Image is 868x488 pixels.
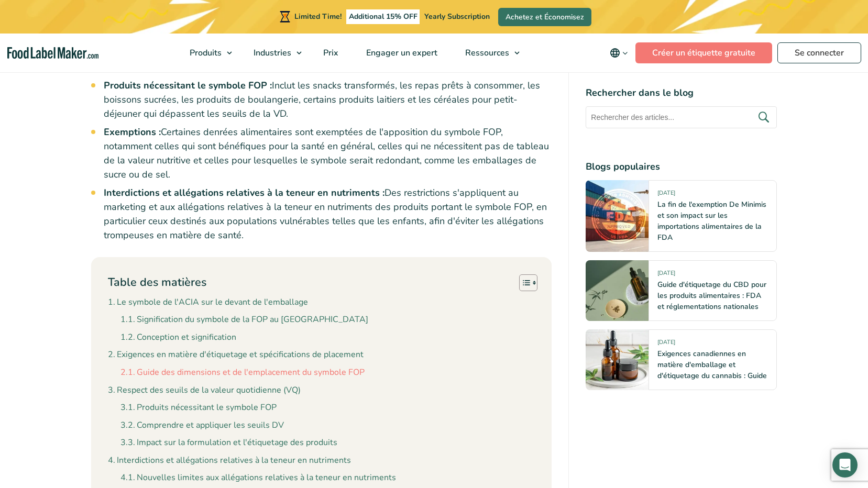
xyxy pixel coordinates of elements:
[657,199,766,242] a: La fin de l'exemption De Minimis et son impact sur les importations alimentaires de la FDA
[108,384,301,397] a: Respect des seuils de la valeur quotidienne (VQ)
[586,86,777,100] h4: Rechercher dans le blog
[294,12,342,21] span: Limited Time!
[462,47,510,59] span: Ressources
[777,42,861,63] a: Se connecter
[310,34,350,72] a: Prix
[832,452,858,478] div: Open Intercom Messenger
[120,436,337,450] a: Impact sur la formulation et l'étiquetage des produits
[108,274,206,291] p: Table des matières
[104,125,552,182] li: Certaines denrées alimentaires sont exemptées de l'apposition du symbole FOP, notamment celles qu...
[346,9,420,24] span: Additional 15% OFF
[104,126,161,138] strong: Exemptions :
[586,160,777,174] h4: Blogs populaires
[353,34,449,72] a: Engager un expert
[320,47,339,59] span: Prix
[498,8,591,26] a: Achetez et Économisez
[363,47,438,59] span: Engager un expert
[120,313,368,327] a: Signification du symbole de la FOP au [GEOGRAPHIC_DATA]
[120,419,284,432] a: Comprendre et appliquer les seuils DV
[657,349,767,381] a: Exigences canadiennes en matière d'emballage et d'étiquetage du cannabis : Guide
[657,269,675,281] span: [DATE]
[120,471,396,485] a: Nouvelles limites aux allégations relatives à la teneur en nutriments
[104,79,552,121] li: Inclut les snacks transformés, les repas prêts à consommer, les boissons sucrées, les produits de...
[120,401,277,415] a: Produits nécessitant le symbole FOP
[104,186,552,242] li: Des restrictions s'appliquent au marketing et aux allégations relatives à la teneur en nutriments...
[657,189,675,201] span: [DATE]
[104,186,384,199] strong: Interdictions et allégations relatives à la teneur en nutriments :
[176,34,237,72] a: Produits
[511,274,535,292] a: Toggle Table of Content
[108,454,351,468] a: Interdictions et allégations relatives à la teneur en nutriments
[186,47,223,59] span: Produits
[657,338,675,350] span: [DATE]
[120,366,365,380] a: Guide des dimensions et de l'emplacement du symbole FOP
[108,348,364,362] a: Exigences en matière d'étiquetage et spécifications de placement
[120,331,236,345] a: Conception et signification
[108,296,308,309] a: Le symbole de l'ACIA sur le devant de l'emballage
[586,106,777,128] input: Rechercher des articles...
[657,280,766,312] a: Guide d'étiquetage du CBD pour les produits alimentaires : FDA et réglementations nationales
[635,42,772,63] a: Créer un étiquette gratuite
[452,34,525,72] a: Ressources
[104,79,272,92] strong: Produits nécessitant le symbole FOP :
[240,34,307,72] a: Industries
[424,12,490,21] span: Yearly Subscription
[250,47,292,59] span: Industries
